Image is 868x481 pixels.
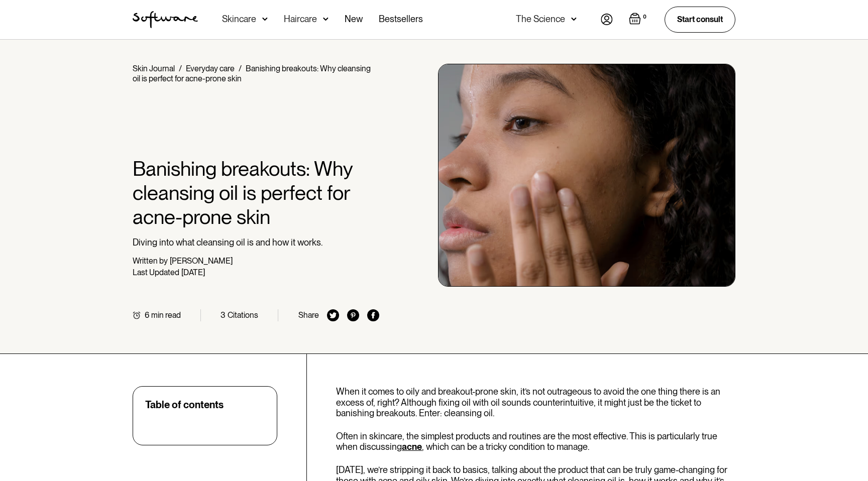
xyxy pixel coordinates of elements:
p: When it comes to oily and breakout-prone skin, it’s not outrageous to avoid the one thing there i... [336,386,735,419]
div: 3 [221,310,226,320]
img: twitter icon [327,309,339,321]
div: Skincare [222,14,256,24]
img: facebook icon [367,309,379,321]
div: The Science [516,14,565,24]
img: Software Logo [133,11,198,28]
div: Share [298,310,319,320]
div: Written by [133,256,168,266]
div: min read [151,310,181,320]
img: pinterest icon [347,309,359,321]
div: 0 [641,13,648,22]
a: Open empty cart [629,13,648,27]
a: acne [402,441,422,452]
h1: Banishing breakouts: Why cleansing oil is perfect for acne-prone skin [133,157,379,229]
img: arrow down [262,14,268,24]
img: arrow down [323,14,329,24]
a: Everyday care [186,64,235,73]
div: [PERSON_NAME] [170,256,233,266]
div: Table of contents [145,399,224,411]
div: Last Updated [133,268,179,277]
p: Diving into what cleansing oil is and how it works. [133,237,379,248]
div: Haircare [284,14,317,24]
div: / [239,64,242,73]
div: Banishing breakouts: Why cleansing oil is perfect for acne-prone skin [133,64,371,83]
img: arrow down [571,14,577,24]
div: / [179,64,182,73]
div: Citations [228,310,258,320]
a: Start consult [665,7,735,32]
div: 6 [145,310,149,320]
p: Often in skincare, the simplest products and routines are the most effective. This is particularl... [336,431,735,452]
a: Skin Journal [133,64,175,73]
div: [DATE] [181,268,205,277]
